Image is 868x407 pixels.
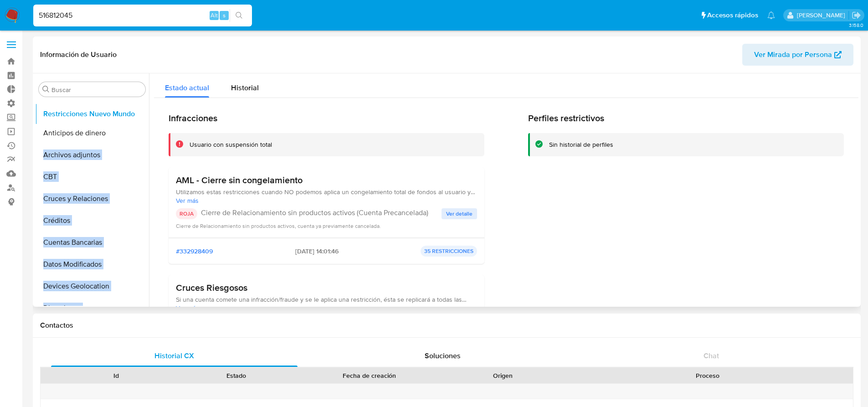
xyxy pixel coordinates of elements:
[35,232,149,253] button: Cuentas Bancarias
[35,275,149,297] button: Devices Geolocation
[63,371,170,380] div: Id
[40,321,853,330] h1: Contactos
[767,11,775,19] a: Notificaciones
[742,44,853,66] button: Ver Mirada por Persona
[35,166,149,188] button: CBT
[852,10,861,20] a: Salir
[35,188,149,210] button: Cruces y Relaciones
[35,253,149,275] button: Datos Modificados
[449,371,556,380] div: Origen
[183,371,290,380] div: Estado
[51,86,142,94] input: Buscar
[211,11,218,20] span: Alt
[569,371,847,380] div: Proceso
[154,350,194,361] span: Historial CX
[33,10,252,21] input: Buscar usuario o caso...
[230,9,248,22] button: search-icon
[35,297,149,319] button: Direcciones
[35,144,149,166] button: Archivos adjuntos
[40,50,117,59] h1: Información de Usuario
[797,11,848,20] p: alejandroramon.martinez@mercadolibre.com
[35,122,149,144] button: Anticipos de dinero
[754,44,832,66] span: Ver Mirada por Persona
[223,11,226,20] span: s
[303,371,437,380] div: Fecha de creación
[42,86,50,93] button: Buscar
[425,350,461,361] span: Soluciones
[35,210,149,232] button: Créditos
[704,350,719,361] span: Chat
[707,10,758,20] span: Accesos rápidos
